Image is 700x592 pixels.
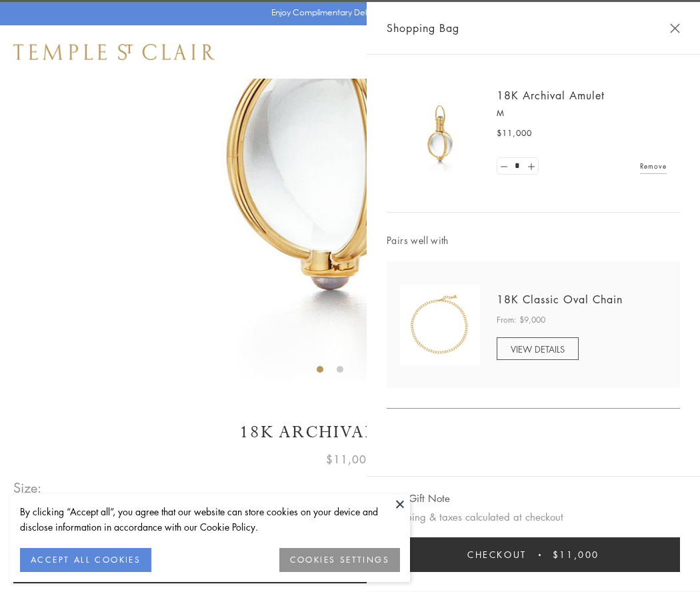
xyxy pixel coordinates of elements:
[670,23,680,33] button: Close Shopping Bag
[400,285,480,365] img: N88865-OV18
[387,490,450,507] button: Add Gift Note
[13,44,215,60] img: Temple St. Clair
[497,88,605,103] a: 18K Archival Amulet
[497,107,667,120] p: M
[553,547,599,562] span: $11,000
[497,337,579,360] a: VIEW DETAILS
[497,292,623,307] a: 18K Classic Oval Chain
[467,547,527,562] span: Checkout
[387,509,680,525] p: Shipping & taxes calculated at checkout
[20,504,400,535] div: By clicking “Accept all”, you agree that our website can store cookies on your device and disclos...
[511,343,565,355] span: VIEW DETAILS
[13,477,43,499] span: Size:
[13,421,687,444] h1: 18K Archival Amulet
[20,548,151,572] button: ACCEPT ALL COOKIES
[387,233,680,248] span: Pairs well with
[524,158,537,175] a: Set quantity to 2
[387,537,680,572] button: Checkout $11,000
[497,127,532,140] span: $11,000
[271,6,423,19] p: Enjoy Complimentary Delivery & Returns
[326,451,374,468] span: $11,000
[640,159,667,173] a: Remove
[497,313,545,327] span: From: $9,000
[387,19,459,37] span: Shopping Bag
[497,158,511,175] a: Set quantity to 0
[279,548,400,572] button: COOKIES SETTINGS
[400,93,480,173] img: 18K Archival Amulet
